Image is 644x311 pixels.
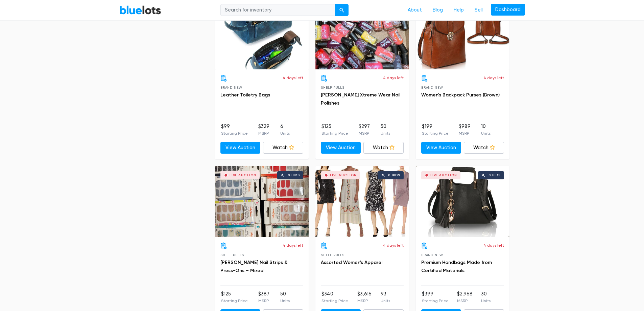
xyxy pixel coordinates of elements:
[230,174,256,177] div: Live Auction
[357,290,372,304] li: $3,616
[263,142,303,154] a: Watch
[258,298,269,304] p: MSRP
[381,123,390,136] li: 50
[221,130,248,136] p: Starting Price
[119,5,161,15] a: BlueLots
[481,290,491,304] li: 30
[422,298,449,304] p: Starting Price
[221,290,248,304] li: $125
[381,290,390,304] li: 93
[469,4,488,17] a: Sell
[280,290,290,304] li: 50
[457,290,473,304] li: $2,968
[280,130,290,136] p: Units
[220,86,242,89] span: Brand New
[421,253,443,257] span: Brand New
[464,142,504,154] a: Watch
[388,174,400,177] div: 0 bids
[220,92,270,98] a: Leather Toiletry Bags
[422,290,449,304] li: $399
[258,290,269,304] li: $387
[283,242,303,248] p: 4 days left
[321,86,344,89] span: Shelf Pulls
[383,242,404,248] p: 4 days left
[357,298,372,304] p: MSRP
[315,166,409,237] a: Live Auction 0 bids
[457,298,473,304] p: MSRP
[481,298,491,304] p: Units
[421,260,492,273] a: Premium Handbags Made from Certified Materials
[483,242,504,248] p: 4 days left
[430,174,457,177] div: Live Auction
[402,4,427,17] a: About
[283,75,303,81] p: 4 days left
[491,4,525,16] a: Dashboard
[221,298,248,304] p: Starting Price
[220,4,335,16] input: Search for inventory
[481,123,491,136] li: 10
[258,130,269,136] p: MSRP
[221,123,248,136] li: $99
[220,142,261,154] a: View Auction
[416,166,509,237] a: Live Auction 0 bids
[215,166,309,237] a: Live Auction 0 bids
[459,123,471,136] li: $989
[422,130,449,136] p: Starting Price
[381,298,390,304] p: Units
[288,174,300,177] div: 0 bids
[280,298,290,304] p: Units
[359,123,370,136] li: $297
[421,92,500,98] a: Women's Backpack Purses (Brown)
[381,130,390,136] p: Units
[321,130,348,136] p: Starting Price
[330,174,357,177] div: Live Auction
[321,253,344,257] span: Shelf Pulls
[321,298,348,304] p: Starting Price
[258,123,269,136] li: $329
[359,130,370,136] p: MSRP
[321,290,348,304] li: $340
[427,4,448,17] a: Blog
[280,123,290,136] li: 6
[459,130,471,136] p: MSRP
[321,92,400,106] a: [PERSON_NAME] Xtreme Wear Nail Polishes
[421,142,461,154] a: View Auction
[321,123,348,136] li: $125
[383,75,404,81] p: 4 days left
[448,4,469,17] a: Help
[220,260,287,273] a: [PERSON_NAME] Nail Strips & Press-Ons – Mixed
[321,142,361,154] a: View Auction
[488,174,501,177] div: 0 bids
[363,142,404,154] a: Watch
[321,260,382,265] a: Assorted Women's Apparel
[481,130,491,136] p: Units
[483,75,504,81] p: 4 days left
[220,253,244,257] span: Shelf Pulls
[421,86,443,89] span: Brand New
[422,123,449,136] li: $199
